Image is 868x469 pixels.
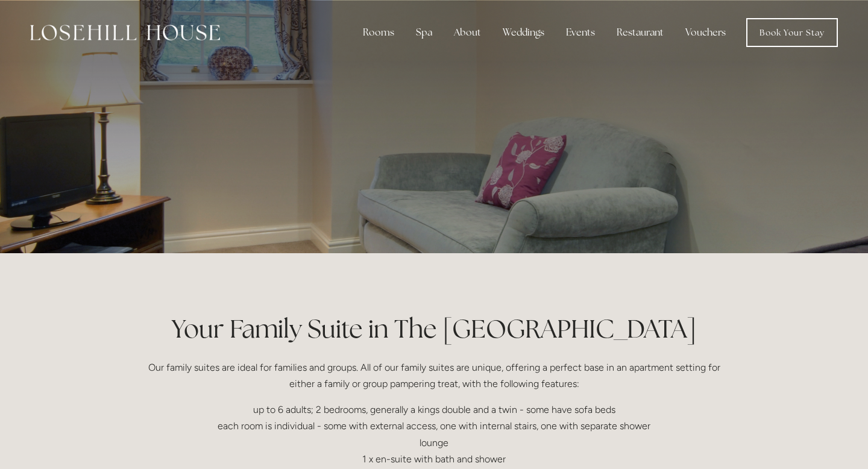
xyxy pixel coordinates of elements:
[444,20,491,45] div: About
[556,20,605,45] div: Events
[607,20,673,45] div: Restaurant
[746,18,838,47] a: Book Your Stay
[493,20,554,45] div: Weddings
[146,311,722,347] h1: Your Family Suite in The [GEOGRAPHIC_DATA]
[146,359,722,392] p: Our family suites are ideal for families and groups. All of our family suites are unique, offerin...
[353,20,404,45] div: Rooms
[30,25,220,40] img: Losehill House
[406,20,442,45] div: Spa
[676,20,735,45] a: Vouchers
